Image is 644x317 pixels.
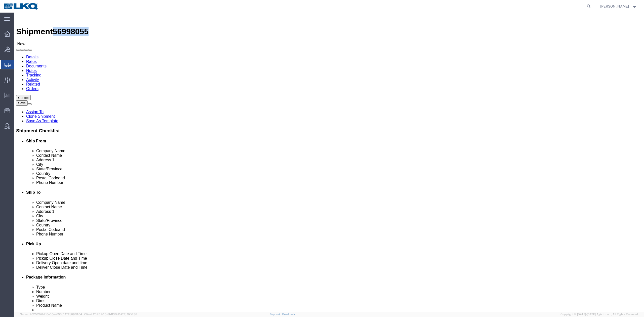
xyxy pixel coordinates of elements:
span: [DATE] 10:16:38 [117,313,137,316]
span: Matt Harvey [600,4,629,9]
span: Copyright © [DATE]-[DATE] Agistix Inc., All Rights Reserved [560,312,638,316]
a: Support [270,313,282,316]
iframe: FS Legacy Container [14,13,644,312]
a: Feedback [282,313,295,316]
img: logo [4,3,39,10]
span: [DATE] 09:51:04 [62,313,82,316]
span: Client: 2025.20.0-8b113f4 [84,313,137,316]
button: [PERSON_NAME] [600,3,637,9]
span: Server: 2025.20.0-710e05ee653 [20,313,82,316]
